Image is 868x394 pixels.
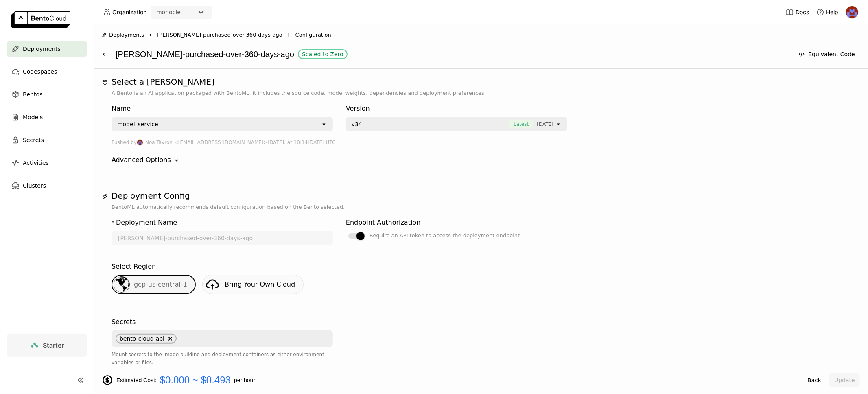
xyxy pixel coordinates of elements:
[286,32,292,38] svg: Right
[120,335,164,342] span: bento-cloud-api
[794,47,860,61] button: Equivalent Code
[168,336,173,341] svg: Delete
[509,120,533,128] span: Latest
[112,350,333,367] div: Mount secrets to the image building and deployment containers as either environment variables or ...
[181,9,182,17] input: Selected monocle.
[786,8,809,16] a: Docs
[147,32,154,38] svg: Right
[112,89,850,97] p: A Bento is an AI application packaged with BentoML, it includes the source code, model weights, d...
[225,280,295,288] span: Bring Your Own Cloud
[7,334,87,357] a: Starter
[112,317,136,327] div: Secrets
[23,44,61,54] span: Deployments
[555,121,562,127] svg: open
[112,104,333,114] div: Name
[826,9,838,16] span: Help
[112,138,850,147] div: Pushed by [DATE], at 10:14[DATE] UTC
[537,120,553,128] span: [DATE]
[7,155,87,171] a: Activities
[116,218,177,228] div: Deployment Name
[7,63,87,80] a: Codespaces
[7,86,87,103] a: Bentos
[116,334,177,344] span: bento-cloud-api, close by backspace
[23,135,44,145] span: Secrets
[370,231,520,241] div: Require an API token to access the deployment endpoint
[109,31,144,39] span: Deployments
[829,373,860,387] button: Update
[796,9,809,16] span: Docs
[112,262,156,271] div: Select Region
[160,374,231,386] span: $0.000 ~ $0.493
[102,374,799,386] div: Estimated Cost: per hour
[23,67,57,77] span: Codespaces
[102,31,860,39] nav: Breadcrumbs navigation
[554,120,555,128] input: Selected [object Object].
[145,138,268,147] span: Noa Tavron <[EMAIL_ADDRESS][DOMAIN_NAME]>
[23,90,42,99] span: Bentos
[43,341,64,349] span: Starter
[112,203,850,211] p: BentoML automatically recommends default configuration based on the Bento selected.
[295,31,331,39] span: Configuration
[23,158,49,168] span: Activities
[23,181,46,190] span: Clusters
[156,8,181,16] div: monocle
[346,218,420,228] div: Endpoint Authorization
[173,156,181,164] svg: Down
[112,77,850,87] h1: Select a [PERSON_NAME]
[202,275,304,294] a: Bring Your Own Cloud
[7,132,87,148] a: Secrets
[102,31,144,39] div: Deployments
[802,373,826,387] button: Back
[7,41,87,57] a: Deployments
[134,280,187,288] span: gcp-us-central-1
[11,11,70,28] img: logo
[112,191,850,201] h1: Deployment Config
[7,109,87,125] a: Models
[112,155,850,165] div: Advanced Options
[116,46,789,62] div: [PERSON_NAME]-purchased-over-360-days-ago
[302,51,343,57] div: Scaled to Zero
[346,104,567,114] div: Version
[23,112,43,122] span: Models
[112,232,332,245] input: name of deployment (autogenerated if blank)
[352,120,362,128] span: v34
[112,9,146,16] span: Organization
[7,177,87,194] a: Clusters
[816,8,838,16] div: Help
[112,155,171,165] div: Advanced Options
[157,31,282,39] span: [PERSON_NAME]-purchased-over-360-days-ago
[112,275,196,294] div: gcp-us-central-1
[177,335,178,343] input: Selected bento-cloud-api.
[117,120,158,128] div: model_service
[321,121,327,127] svg: open
[137,140,143,145] img: Noa Tavron
[846,6,858,18] img: Noa Tavron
